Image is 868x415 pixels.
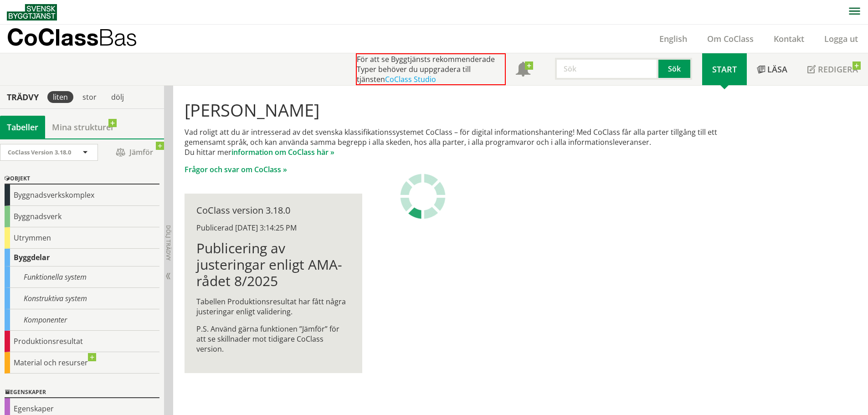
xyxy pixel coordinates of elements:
[649,33,697,44] a: English
[5,309,159,331] div: Komponenter
[5,184,159,206] div: Byggnadsverkskomplex
[516,63,530,77] span: Notifikationer
[385,74,436,84] a: CoClass Studio
[7,25,157,53] a: CoClassBas
[5,288,159,309] div: Konstruktiva system
[196,297,350,317] p: Tabellen Produktionsresultat har fått några justeringar enligt validering.
[702,53,747,85] a: Start
[814,33,868,44] a: Logga ut
[797,53,868,85] a: Redigera
[196,324,350,354] p: P.S. Använd gärna funktionen ”Jämför” för att se skillnader mot tidigare CoClass version.
[107,144,162,160] span: Jämför
[697,33,764,44] a: Om CoClass
[712,64,737,75] span: Start
[7,4,57,20] img: Svensk Byggtjänst
[196,240,350,289] h1: Publicering av justeringar enligt AMA-rådet 8/2025
[5,227,159,249] div: Utrymmen
[185,164,287,174] a: Frågor och svar om CoClass »
[764,33,814,44] a: Kontakt
[5,266,159,288] div: Funktionella system
[45,116,121,138] a: Mina strukturer
[5,352,159,374] div: Material och resurser
[818,64,858,75] span: Redigera
[5,174,159,184] div: Objekt
[7,32,137,42] p: CoClass
[77,91,102,103] div: stor
[2,92,44,102] div: Trädvy
[185,127,745,157] p: Vad roligt att du är intresserad av det svenska klassifikationssystemet CoClass – för digital inf...
[47,91,73,103] div: liten
[555,58,658,80] input: Sök
[767,64,787,75] span: Läsa
[106,91,129,103] div: dölj
[5,249,159,266] div: Byggdelar
[658,58,692,80] button: Sök
[400,174,446,219] img: Laddar
[231,147,334,157] a: information om CoClass här »
[164,225,172,261] span: Dölj trädvy
[356,53,506,85] div: För att se Byggtjänsts rekommenderade Typer behöver du uppgradera till tjänsten
[5,331,159,352] div: Produktionsresultat
[185,100,745,120] h1: [PERSON_NAME]
[5,206,159,227] div: Byggnadsverk
[98,24,137,51] span: Bas
[8,148,71,156] span: CoClass Version 3.18.0
[5,387,159,398] div: Egenskaper
[196,205,350,215] div: CoClass version 3.18.0
[747,53,797,85] a: Läsa
[196,223,350,233] div: Publicerad [DATE] 3:14:25 PM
